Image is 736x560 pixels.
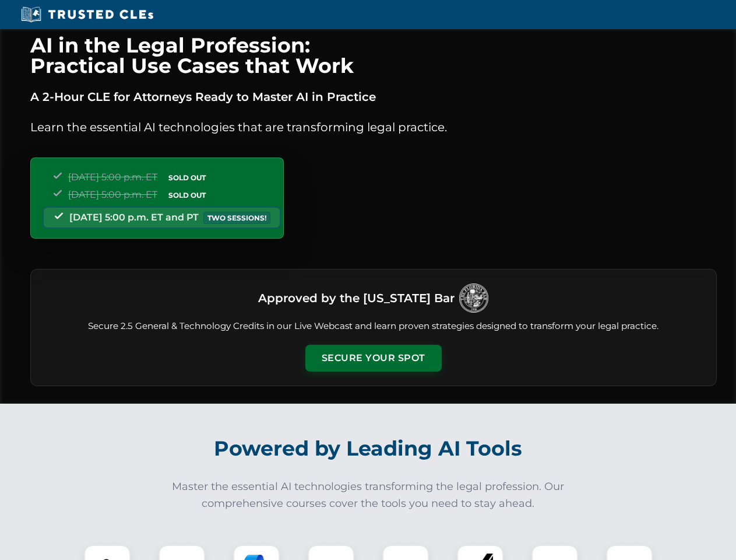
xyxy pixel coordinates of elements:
h1: AI in the Legal Profession: Practical Use Cases that Work [30,35,717,76]
p: Learn the essential AI technologies that are transforming legal practice. [30,118,717,136]
span: [DATE] 5:00 p.m. ET [68,189,157,200]
img: Trusted CLEs [17,6,157,23]
h2: Powered by Leading AI Tools [45,428,691,469]
span: SOLD OUT [164,171,210,184]
p: Master the essential AI technologies transforming the legal profession. Our comprehensive courses... [164,478,572,512]
p: A 2-Hour CLE for Attorneys Ready to Master AI in Practice [30,87,717,106]
img: Logo [459,283,488,313]
h3: Approved by the [US_STATE] Bar [258,288,455,309]
button: Secure Your Spot [305,345,442,372]
span: [DATE] 5:00 p.m. ET [68,171,157,183]
span: SOLD OUT [164,189,210,201]
p: Secure 2.5 General & Technology Credits in our Live Webcast and learn proven strategies designed ... [45,320,702,333]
